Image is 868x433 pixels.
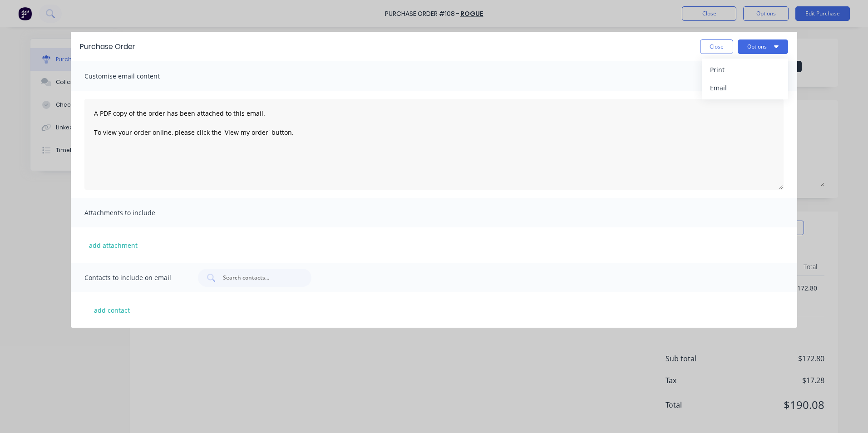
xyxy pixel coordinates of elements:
[84,238,142,252] button: add attachment
[84,99,784,190] textarea: A PDF copy of the order has been attached to this email. To view your order online, please click ...
[738,39,788,54] button: Options
[702,79,788,97] button: Email
[80,41,135,52] div: Purchase Order
[710,81,780,94] div: Email
[700,39,733,54] button: Close
[702,61,788,79] button: Print
[84,207,184,219] span: Attachments to include
[84,271,184,284] span: Contacts to include on email
[222,273,297,282] input: Search contacts...
[710,63,780,76] div: Print
[84,70,184,83] span: Customise email content
[84,303,139,317] button: add contact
